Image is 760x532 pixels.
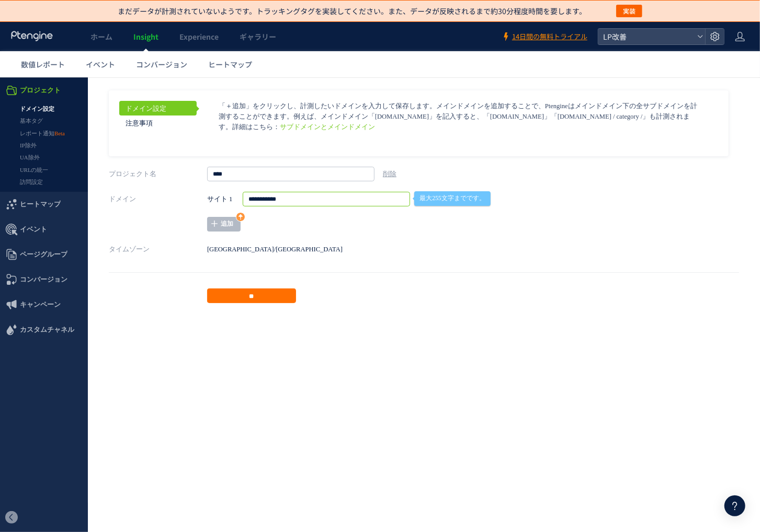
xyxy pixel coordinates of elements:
[136,59,187,70] span: コンバージョン
[179,31,219,42] span: Experience
[109,89,207,104] label: プロジェクト名
[208,59,252,70] span: ヒートマップ
[383,93,396,100] a: 削除
[207,114,232,129] strong: サイト 1
[502,32,587,42] a: 14日間の無料トライアル
[20,215,61,240] span: キャンペーン
[414,114,490,129] span: 最大255文字までです。
[20,190,67,215] span: コンバージョン
[623,5,636,17] span: 実装
[109,165,207,179] label: タイムゾーン
[21,59,65,70] span: 数値レポート
[616,5,642,17] button: 実装
[20,165,67,190] span: ページグループ
[20,240,74,265] span: カスタムチャネル
[512,32,587,42] span: 14日間の無料トライアル
[600,29,693,44] span: LP改善
[207,140,241,154] a: 追加
[119,38,197,53] a: 注意事項
[280,46,375,53] a: サブドメインとメインドメイン
[86,59,115,70] span: イベント
[20,1,61,26] span: プロジェクト
[20,114,61,140] span: ヒートマップ
[119,24,197,38] a: ドメイン設定
[109,114,207,129] label: ドメイン
[219,24,700,55] p: 「＋追加」をクリックし、計測したいドメインを入力して保存します。メインドメインを追加することで、Ptengineはメインドメイン下の全サブドメインを計測することができます。例えば、メインドメイン...
[118,6,587,16] p: まだデータが計測されていないようです。トラッキングタグを実装してください。また、データが反映されるまで約30分程度時間を要します。
[133,31,158,42] span: Insight
[90,31,112,42] span: ホーム
[20,140,47,165] span: イベント
[240,31,276,42] span: ギャラリー
[207,168,343,176] span: [GEOGRAPHIC_DATA]/[GEOGRAPHIC_DATA]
